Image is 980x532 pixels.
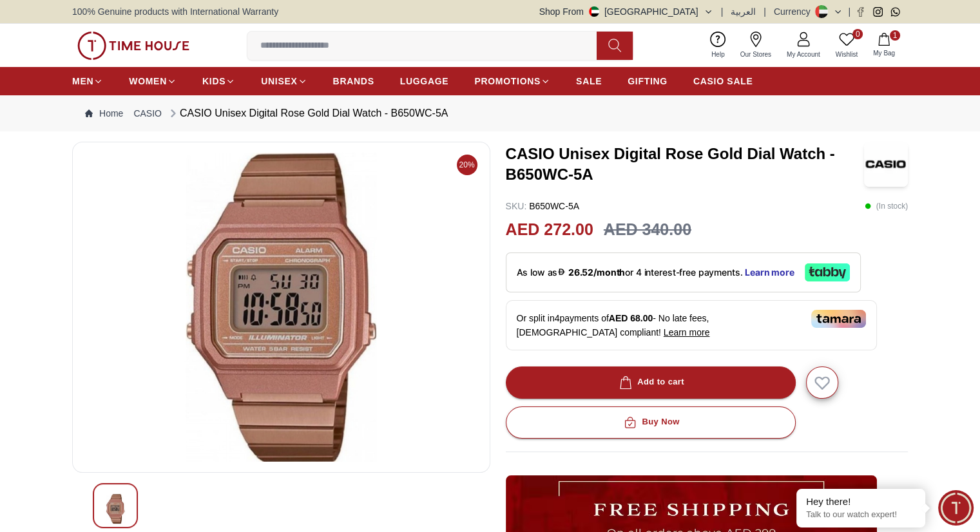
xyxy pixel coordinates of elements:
p: B650WC-5A [506,200,579,213]
span: My Bag [868,48,900,58]
span: CASIO SALE [693,75,753,88]
div: Or split in 4 payments of - No late fees, [DEMOGRAPHIC_DATA] compliant! [506,300,877,350]
img: CASIO Unisex Digital Rose Gold Dial Watch - B650WC-5A [104,494,127,524]
div: Chat Widget [938,490,974,526]
a: Help [704,29,733,62]
a: UNISEX [261,70,307,93]
a: MEN [72,70,103,93]
a: Home [85,107,123,120]
img: Tamara [811,310,866,328]
span: MEN [72,75,93,88]
a: GIFTING [628,70,668,93]
span: SKU : [506,201,527,211]
button: Add to cart [506,366,796,399]
a: WOMEN [129,70,177,93]
p: ( In stock ) [865,200,908,213]
img: ... [77,32,189,60]
a: Whatsapp [890,7,900,17]
h3: AED 340.00 [604,218,691,242]
span: BRANDS [333,75,374,88]
div: Hey there! [806,495,916,508]
span: | [721,5,724,18]
img: CASIO Unisex Digital Rose Gold Dial Watch - B650WC-5A [83,153,479,462]
span: Wishlist [831,50,863,59]
a: Facebook [856,7,865,17]
span: AED 68.00 [609,313,653,323]
a: LUGGAGE [400,70,449,93]
button: Buy Now [506,406,796,439]
a: Instagram [873,7,883,17]
span: LUGGAGE [400,75,449,88]
a: SALE [576,70,602,93]
span: Learn more [664,327,710,337]
span: GIFTING [628,75,668,88]
span: My Account [782,50,825,59]
button: 1My Bag [865,30,903,61]
div: CASIO Unisex Digital Rose Gold Dial Watch - B650WC-5A [167,106,448,121]
nav: Breadcrumb [72,95,908,131]
span: WOMEN [129,75,167,88]
a: BRANDS [333,70,374,93]
img: United Arab Emirates [589,6,599,17]
a: Our Stores [733,29,779,62]
div: Buy Now [621,415,679,430]
h3: CASIO Unisex Digital Rose Gold Dial Watch - B650WC-5A [506,144,864,185]
a: 0Wishlist [828,29,865,62]
span: 20% [457,155,477,175]
span: 0 [852,29,863,39]
span: Our Stores [735,50,776,59]
span: SALE [576,75,602,88]
div: Currency [774,5,816,18]
a: KIDS [202,70,235,93]
div: Add to cart [617,375,684,390]
span: | [764,5,766,18]
button: Shop From[GEOGRAPHIC_DATA] [539,5,713,18]
span: Help [706,50,730,59]
span: PROMOTIONS [474,75,541,88]
span: KIDS [202,75,226,88]
h2: AED 272.00 [506,218,593,242]
span: | [848,5,850,18]
span: UNISEX [261,75,297,88]
a: CASIO SALE [693,70,753,93]
button: العربية [731,5,756,18]
span: 100% Genuine products with International Warranty [72,5,278,18]
span: 1 [890,30,900,41]
img: CASIO Unisex Digital Rose Gold Dial Watch - B650WC-5A [864,142,908,187]
p: Talk to our watch expert! [806,509,916,520]
a: PROMOTIONS [474,70,550,93]
a: CASIO [133,107,162,120]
